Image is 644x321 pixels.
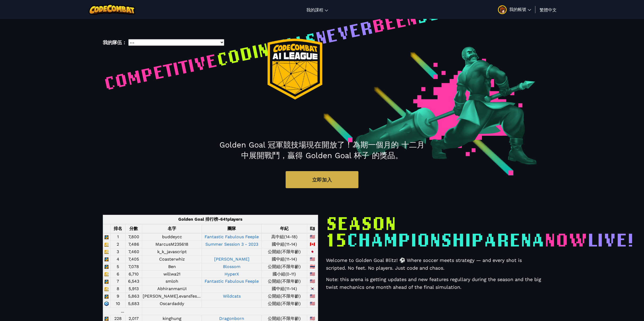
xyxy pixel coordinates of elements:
td: 公開組(不限年齡) [262,248,307,256]
span: 我的帳號 [509,6,531,12]
a: Blossom [223,264,240,269]
td: python [103,263,111,270]
td: Canada [307,241,318,248]
th: 團隊 [202,224,262,233]
td: 公開組(不限年齡) [262,300,307,307]
td: python [103,293,111,300]
td: 國小組(0-11) [262,270,307,278]
td: 5,863 [125,293,142,300]
span: players [227,217,243,222]
img: avatar [498,5,507,14]
label: 我的隊伍： [103,39,127,46]
td: 7,405 [125,256,142,263]
a: HyperX [224,271,239,277]
td: United States [307,256,318,263]
td: javascript [103,285,111,293]
a: Wildcats [223,294,241,299]
td: 國中組(11-14) [262,285,307,293]
td: South Korea [307,285,318,293]
img: hero_background_pink.png [277,39,560,175]
td: 7,460 [125,248,142,256]
td: 公開組(不限年齡) [262,263,307,270]
td: 2 [110,241,125,248]
td: cpp [103,300,111,307]
td: 5,913 [125,285,142,293]
td: MarcusM235618 [142,241,202,248]
td: 6,543 [125,278,142,285]
p: Welcome to Golden Goal Blitz! ⚽ Where soccer meets strategy — and every shot is scripted. No feet... [326,256,541,272]
p: Note: this arena is getting updates and new features regullary during the season and the big twis... [326,275,541,291]
td: United States [307,278,318,285]
span: Competitive [102,48,219,95]
td: python [103,278,111,285]
td: United States [307,270,318,278]
td: United States [307,300,318,307]
a: Summer Session 3 - 2023 [205,242,258,247]
td: Ben [142,263,202,270]
img: CodeCombat logo [89,4,135,15]
th: 年紀 [262,224,307,233]
span: 排行榜 [205,217,218,222]
td: 3 [110,248,125,256]
span: 繁體中文 [540,7,557,13]
span: 我的課程 [306,7,323,13]
span: Golden Goal 冠軍競技場現在開放了！為期一個月的 十二月 中展開戰鬥，贏得 Golden Goal 杯子 的獎品。 [219,140,425,160]
td: buddeycc [142,233,202,241]
span: been [370,5,419,38]
td: Oscardaddy [142,300,202,307]
span: Arena [484,227,544,252]
span: Golden Goal [178,217,204,222]
img: logo_badge.png [268,39,322,100]
td: 9 [110,293,125,300]
td: 4 [110,256,125,263]
span: Now [544,227,587,252]
td: 公開組(不限年齡) [262,293,307,300]
td: 國中組(11-14) [262,256,307,263]
td: 5 [110,263,125,270]
a: [PERSON_NAME] [214,257,249,262]
span: 641 [220,217,227,222]
th: 🏴‍☠️ [307,224,318,233]
td: 5,683 [125,300,142,307]
td: Thailand [307,263,318,270]
td: 6 [110,270,125,278]
td: 6,710 [125,270,142,278]
td: United States [307,293,318,300]
td: python [103,256,111,263]
td: 10 [110,300,125,307]
a: Fantastic Fabulous Feeple [205,234,259,239]
a: 繁體中文 [537,2,559,17]
a: 我的課程 [304,2,331,17]
a: Fantastic Fabulous Feeple [205,279,259,284]
td: 公開組(不限年齡) [262,278,307,285]
td: k_k_javascript [142,248,202,256]
td: United States [307,233,318,241]
td: [PERSON_NAME].evansTestStudent [142,293,202,300]
td: javascript [103,241,111,248]
td: AbhiranmanUI [142,285,202,293]
a: 立即加入 [286,171,359,188]
a: Dragonborn [219,316,244,321]
td: ... [103,307,142,315]
span: Season 15 [326,211,396,252]
td: 7,078 [125,263,142,270]
span: - [218,217,220,222]
td: smloh [142,278,202,285]
td: 1 [110,233,125,241]
td: 7 [110,278,125,285]
td: 高中組(14-18) [262,233,307,241]
td: javascript [103,248,111,256]
span: never [313,15,375,50]
th: 排名 [110,224,125,233]
th: 名字 [142,224,202,233]
td: javascript [103,270,111,278]
th: 分數 [125,224,142,233]
td: Japan [307,248,318,256]
span: Championship [347,227,484,252]
td: 國中組(11-14) [262,241,307,248]
td: willwa21 [142,270,202,278]
td: python [103,233,111,241]
td: 7,486 [125,241,142,248]
td: 7,800 [125,233,142,241]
